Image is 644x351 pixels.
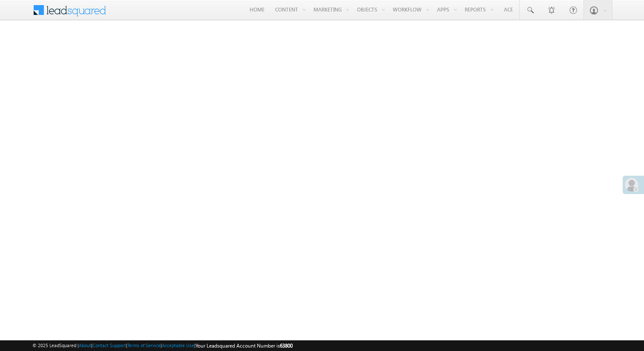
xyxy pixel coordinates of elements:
span: 63800 [280,342,293,349]
span: © 2025 LeadSquared | | | | | [32,342,293,350]
a: About [79,342,91,348]
a: Acceptable Use [162,342,194,348]
a: Contact Support [92,342,126,348]
a: Terms of Service [127,342,161,348]
span: Your Leadsquared Account Number is [195,342,293,349]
